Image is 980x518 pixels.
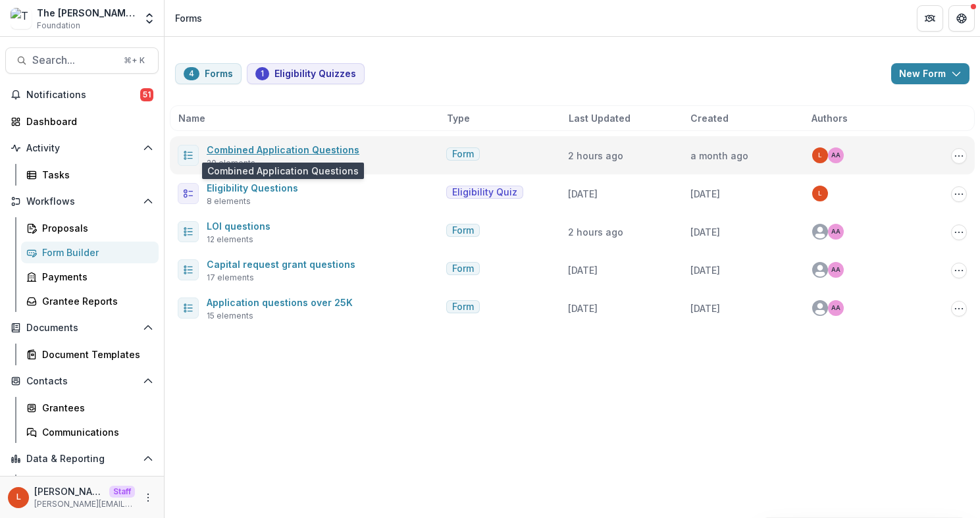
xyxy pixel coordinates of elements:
span: [DATE] [690,265,720,276]
span: Form [452,301,474,313]
span: 17 elements [207,272,254,284]
div: Grantees [42,401,148,415]
p: [PERSON_NAME][EMAIL_ADDRESS][DOMAIN_NAME] [34,498,135,510]
span: Search... [32,54,116,66]
span: Workflows [26,196,138,207]
span: [DATE] [568,265,598,276]
a: LOI questions [207,220,271,232]
button: Partners [917,5,943,32]
div: Form Builder [42,246,148,259]
span: Notifications [26,90,140,101]
button: Open Activity [5,138,159,159]
span: Documents [26,323,138,334]
button: Forms [175,63,242,84]
a: Eligibility Questions [207,182,298,194]
span: Form [452,225,474,236]
div: Annie Axe [831,267,840,273]
span: 4 [189,69,194,78]
div: Tasks [42,168,148,182]
p: [PERSON_NAME] [34,484,104,498]
div: Forms [175,11,202,25]
span: Created [690,111,729,125]
div: Communications [42,425,148,439]
div: Grantee Reports [42,294,148,308]
a: Document Templates [21,344,159,365]
span: 2 hours ago [568,226,623,238]
svg: avatar [812,300,828,316]
div: Annie Axe [831,152,840,159]
span: Contacts [26,376,138,387]
span: Authors [812,111,848,125]
div: Lucy [16,493,21,502]
a: Application questions over 25K [207,297,353,308]
button: Notifications51 [5,84,159,105]
span: [DATE] [568,188,598,199]
a: Combined Application Questions [207,144,359,155]
span: 1 [261,69,264,78]
span: Foundation [37,20,80,32]
a: Payments [21,266,159,288]
span: Type [447,111,470,125]
span: 20 elements [207,157,255,169]
a: Grantee Reports [21,290,159,312]
a: Grantees [21,397,159,419]
a: Form Builder [21,242,159,263]
button: Options [951,148,967,164]
div: Document Templates [42,348,148,361]
a: Capital request grant questions [207,259,355,270]
div: Dashboard [26,115,148,128]
a: Proposals [21,217,159,239]
a: Tasks [21,164,159,186]
span: 15 elements [207,310,253,322]
span: Last Updated [569,111,631,125]
a: Dashboard [5,111,159,132]
button: Open Documents [5,317,159,338]
span: Name [178,111,205,125]
div: Lucy [818,152,822,159]
div: ⌘ + K [121,53,147,68]
p: Staff [109,486,135,498]
span: Eligibility Quiz [452,187,517,198]
div: The [PERSON_NAME] Foundation Workflow Sandbox [37,6,135,20]
img: The Frist Foundation Workflow Sandbox [11,8,32,29]
button: Options [951,301,967,317]
button: Get Help [948,5,975,32]
span: Activity [26,143,138,154]
button: Open Contacts [5,371,159,392]
a: Communications [21,421,159,443]
span: [DATE] [568,303,598,314]
span: 51 [140,88,153,101]
button: Open Workflows [5,191,159,212]
button: Open entity switcher [140,5,159,32]
button: Options [951,263,967,278]
nav: breadcrumb [170,9,207,28]
button: Search... [5,47,159,74]
span: Form [452,149,474,160]
button: New Form [891,63,969,84]
span: 2 hours ago [568,150,623,161]
button: Open Data & Reporting [5,448,159,469]
span: 12 elements [207,234,253,246]
button: Options [951,186,967,202]
span: Data & Reporting [26,453,138,465]
span: a month ago [690,150,748,161]
div: Annie Axe [831,305,840,311]
button: More [140,490,156,505]
button: Options [951,224,967,240]
svg: avatar [812,262,828,278]
div: Lucy [818,190,822,197]
svg: avatar [812,224,828,240]
span: [DATE] [690,188,720,199]
span: 8 elements [207,195,251,207]
a: Dashboard [21,475,159,496]
div: Annie Axe [831,228,840,235]
span: [DATE] [690,226,720,238]
div: Payments [42,270,148,284]
button: Eligibility Quizzes [247,63,365,84]
span: [DATE] [690,303,720,314]
div: Proposals [42,221,148,235]
span: Form [452,263,474,274]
